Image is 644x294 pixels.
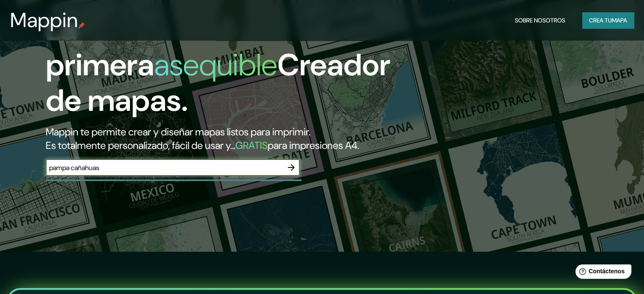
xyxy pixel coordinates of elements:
font: La primera [46,10,154,85]
font: Es totalmente personalizado, fácil de usar y... [46,139,235,152]
iframe: Lanzador de widgets de ayuda [569,261,635,285]
button: Crea tumapa [582,12,634,28]
font: Creador de mapas. [46,45,390,120]
button: Sobre nosotros [511,12,569,28]
img: pin de mapeo [78,22,85,29]
font: Crea tu [589,16,612,24]
font: mapa [612,16,627,24]
font: Mappin [10,7,78,33]
font: Sobre nosotros [515,16,565,24]
font: para impresiones A4. [268,139,359,152]
font: asequible [154,45,277,85]
font: GRATIS [235,139,268,152]
font: Mappin te permite crear y diseñar mapas listos para imprimir. [46,125,310,138]
input: Elige tu lugar favorito [46,163,283,173]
